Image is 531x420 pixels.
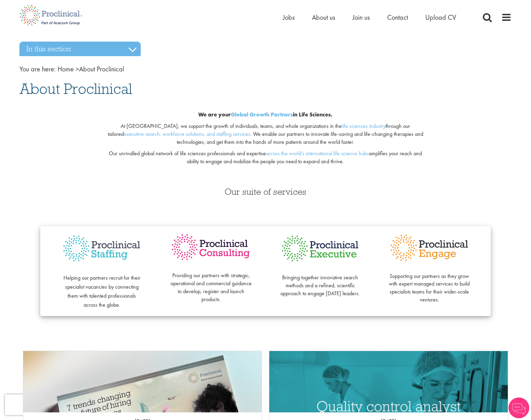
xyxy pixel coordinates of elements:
p: Providing our partners with strategic, operational and commercial guidance to develop, register a... [170,264,252,304]
img: Proclinical Engage [389,233,470,263]
span: About Proclinical [19,79,132,98]
img: Chatbot [508,397,529,418]
a: Jobs [283,13,295,22]
a: breadcrumb link to Home [58,64,74,73]
h3: Our suite of services [19,187,512,196]
img: Proclinical Executive [279,233,361,264]
a: Join us [352,13,370,22]
span: About Proclinical [58,64,124,73]
a: Global Growth Partners [231,111,293,118]
p: At [GEOGRAPHIC_DATA], we support the growth of individuals, teams, and whole organizations in the... [103,122,428,146]
iframe: reCAPTCHA [5,394,94,415]
a: About us [312,13,335,22]
img: Proclinical Staffing [61,233,142,264]
a: Link to a post [23,351,262,412]
a: life sciences industry [342,122,385,130]
a: Contact [387,13,408,22]
p: Our unrivalled global network of life sciences professionals and expertise amplifies your reach a... [103,150,428,166]
span: You are here: [19,64,56,73]
a: executive search, workforce solutions, and staffing services [124,130,250,138]
a: Link to a post [269,351,508,412]
b: We are your in Life Sciences. [198,111,332,118]
span: > [76,64,79,73]
a: Upload CV [425,13,456,22]
h3: In this section [19,42,141,56]
p: Bringing together innovative search methods and a refined, scientific approach to engage [DATE] l... [279,266,361,297]
img: Proclinical Consulting [170,233,252,262]
p: Supporting our partners as they grow with expert managed services to build specialists teams for ... [389,264,470,304]
a: across the world's international life science hubs [266,150,369,157]
span: Helping our partners recruit for their specialist vacancies by connecting them with talented prof... [63,274,140,308]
